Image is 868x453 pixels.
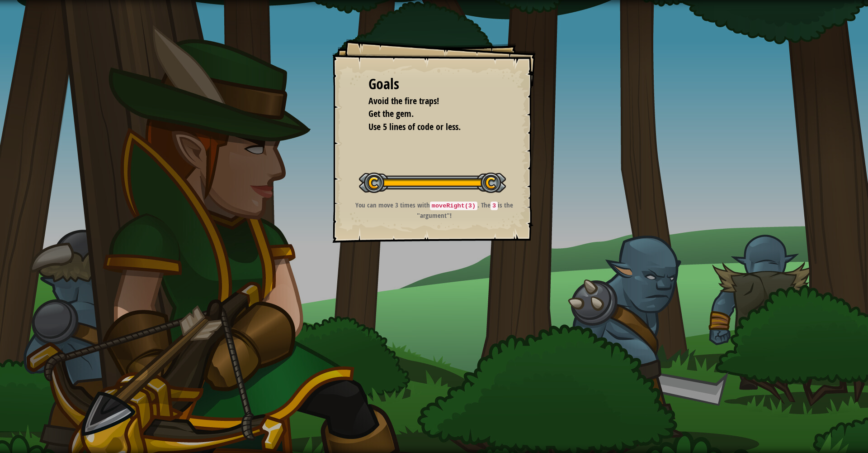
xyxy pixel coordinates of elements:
span: Get the gem. [368,107,414,120]
p: You can move 3 times with . The is the "argument"! [344,200,525,220]
span: Avoid the fire traps! [368,95,439,107]
div: Goals [368,74,500,95]
li: Avoid the fire traps! [357,95,497,108]
code: moveRight(3) [430,202,477,210]
span: Use 5 lines of code or less. [368,120,461,133]
li: Get the gem. [357,107,497,120]
code: 3 [491,202,498,210]
li: Use 5 lines of code or less. [357,120,497,134]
